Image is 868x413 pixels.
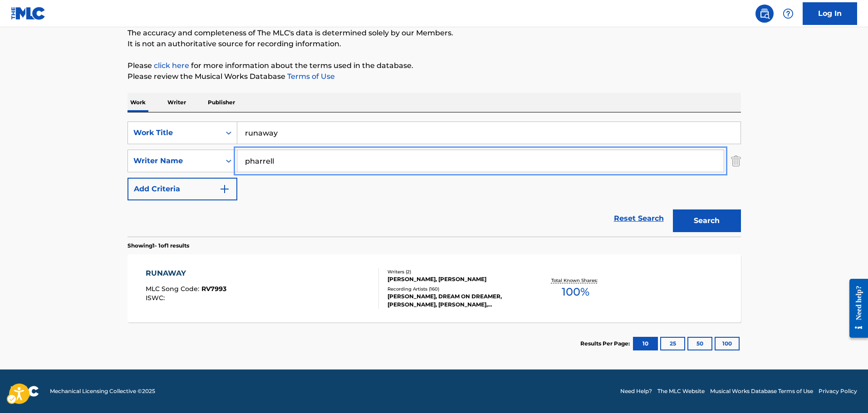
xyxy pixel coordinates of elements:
p: Total Known Shares: [551,277,600,284]
button: 25 [660,337,685,350]
button: Add Criteria [128,178,237,200]
div: Recording Artists ( 160 ) [387,286,525,292]
iframe: Iframe [843,272,868,345]
p: Results Per Page: [580,340,632,348]
p: The accuracy and completeness of The MLC's data is determined solely by our Members. [128,28,741,39]
a: Need Help? [620,387,652,395]
div: Writers ( 2 ) [387,268,525,275]
a: Terms of Use [285,72,335,81]
a: Reset Search [609,209,668,228]
input: Search... [237,122,740,144]
p: Work [128,93,148,112]
p: Publisher [205,93,238,112]
img: logo [11,386,39,397]
img: MLC Logo [11,7,46,20]
span: MLC Song Code : [146,285,201,293]
span: Mechanical Licensing Collective © 2025 [50,387,155,395]
div: On [221,122,237,144]
img: 9d2ae6d4665cec9f34b9.svg [219,184,230,194]
button: 10 [633,337,658,350]
span: ISWC : [146,294,167,302]
span: 100 % [562,284,589,300]
a: RUNAWAYMLC Song Code:RV7993ISWC:Writers (2)[PERSON_NAME], [PERSON_NAME]Recording Artists (160)[PE... [128,254,741,322]
a: Music industry terminology | mechanical licensing collective [154,61,189,70]
a: Privacy Policy [819,387,857,395]
form: Search Form [128,121,741,237]
div: RUNAWAY [146,268,226,279]
button: Search [673,209,741,232]
button: 50 [687,337,712,350]
p: Please for more information about the terms used in the database. [128,60,741,71]
img: help [783,8,794,19]
p: It is not an authoritative source for recording information. [128,39,741,49]
a: Musical Works Database Terms of Use [710,387,813,395]
p: Writer [165,93,189,112]
a: Log In [803,2,857,25]
div: Writer Name [133,155,215,166]
p: Showing 1 - 1 of 1 results [128,242,189,250]
a: The MLC Website [657,387,705,395]
div: [PERSON_NAME], DREAM ON DREAMER, [PERSON_NAME], [PERSON_NAME], [PERSON_NAME] [387,292,525,309]
img: search [759,8,770,19]
img: Delete Criterion [731,150,741,172]
div: Work Title [133,127,215,138]
div: [PERSON_NAME], [PERSON_NAME] [387,275,525,283]
input: Search... [237,150,724,172]
p: Please review the Musical Works Database [128,71,741,82]
span: RV7993 [201,285,226,293]
button: 100 [715,337,740,350]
